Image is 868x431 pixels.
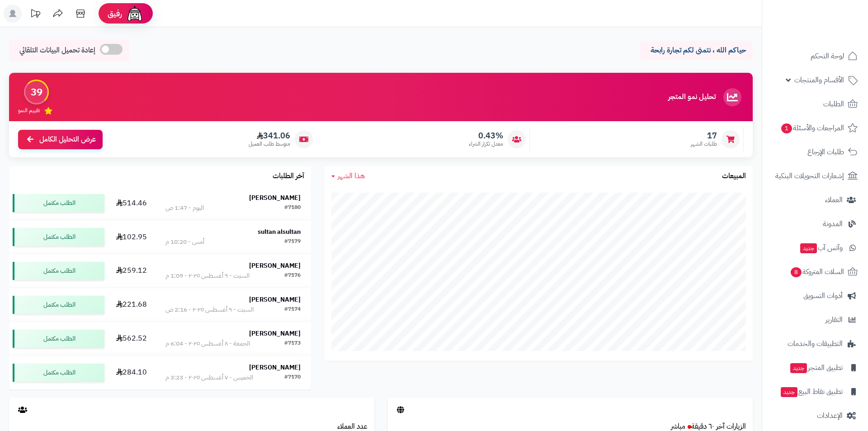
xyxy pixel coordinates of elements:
div: الطلب مكتمل [13,330,104,348]
td: 514.46 [108,186,155,220]
div: السبت - ٩ أغسطس ٢٠٢٥ - 1:09 م [165,271,250,280]
span: تطبيق المتجر [789,361,843,374]
a: طلبات الإرجاع [768,141,863,163]
p: حياكم الله ، نتمنى لكم تجارة رابحة [646,45,746,56]
strong: sultan alsultan [258,227,301,237]
span: معدل تكرار الشراء [469,140,503,148]
td: 259.12 [108,254,155,288]
span: جديد [781,387,797,397]
div: الطلب مكتمل [13,194,104,212]
a: العملاء [768,189,863,211]
span: المراجعات والأسئلة [780,122,844,134]
a: إشعارات التحويلات البنكية [768,165,863,187]
span: الطلبات [823,98,844,110]
h3: آخر الطلبات [273,172,304,180]
strong: [PERSON_NAME] [249,363,301,372]
span: المدونة [823,218,843,230]
span: السلات المتروكة [790,265,844,278]
div: الطلب مكتمل [13,296,104,314]
span: وآتس آب [799,242,843,254]
div: الطلب مكتمل [13,228,104,246]
span: الأقسام والمنتجات [794,74,844,86]
img: ai-face.png [126,5,144,23]
div: الجمعة - ٨ أغسطس ٢٠٢٥ - 6:04 م [165,339,250,348]
a: السلات المتروكة8 [768,261,863,283]
a: التطبيقات والخدمات [768,333,863,355]
a: الإعدادات [768,405,863,426]
a: تطبيق المتجرجديد [768,357,863,379]
span: 8 [791,267,802,277]
td: 562.52 [108,322,155,355]
span: 1 [781,123,792,133]
span: التقارير [826,313,843,326]
strong: [PERSON_NAME] [249,295,301,304]
span: جديد [790,363,807,373]
div: #7180 [284,204,301,213]
a: التقارير [768,309,863,331]
td: 284.10 [108,356,155,389]
span: الإعدادات [817,409,843,422]
div: السبت - ٩ أغسطس ٢٠٢٥ - 2:16 ص [165,305,254,314]
td: 221.68 [108,288,155,322]
span: إشعارات التحويلات البنكية [775,170,844,182]
div: #7176 [284,271,301,280]
div: أمس - 10:20 م [165,237,204,246]
a: المدونة [768,213,863,235]
span: 0.43% [469,131,503,141]
span: عرض التحليل الكامل [39,134,96,145]
a: المراجعات والأسئلة1 [768,117,863,139]
div: #7170 [284,373,301,382]
a: تطبيق نقاط البيعجديد [768,381,863,403]
a: أدوات التسويق [768,285,863,307]
a: عرض التحليل الكامل [18,130,103,149]
div: الطلب مكتمل [13,364,104,382]
div: #7173 [284,339,301,348]
span: 341.06 [249,131,290,141]
span: هذا الشهر [338,171,365,181]
strong: [PERSON_NAME] [249,329,301,338]
a: وآتس آبجديد [768,237,863,259]
div: الخميس - ٧ أغسطس ٢٠٢٥ - 3:23 م [165,373,253,382]
span: رفيق [108,8,122,19]
h3: تحليل نمو المتجر [668,93,716,101]
div: #7174 [284,305,301,314]
span: متوسط طلب العميل [249,140,290,148]
span: تقييم النمو [18,107,40,114]
span: لوحة التحكم [811,50,844,62]
div: اليوم - 1:47 ص [165,204,204,213]
span: أدوات التسويق [803,289,843,302]
a: لوحة التحكم [768,45,863,67]
span: 17 [691,131,717,141]
span: جديد [800,243,817,253]
span: التطبيقات والخدمات [788,337,843,350]
a: هذا الشهر [331,171,365,181]
span: إعادة تحميل البيانات التلقائي [19,45,95,56]
span: تطبيق نقاط البيع [780,385,843,398]
td: 102.95 [108,220,155,254]
span: العملاء [825,194,843,206]
a: تحديثات المنصة [24,5,47,25]
div: #7179 [284,237,301,246]
span: طلبات الشهر [691,140,717,148]
strong: [PERSON_NAME] [249,261,301,270]
a: الطلبات [768,93,863,115]
strong: [PERSON_NAME] [249,193,301,203]
div: الطلب مكتمل [13,262,104,280]
span: طلبات الإرجاع [807,146,844,158]
h3: المبيعات [722,172,746,180]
